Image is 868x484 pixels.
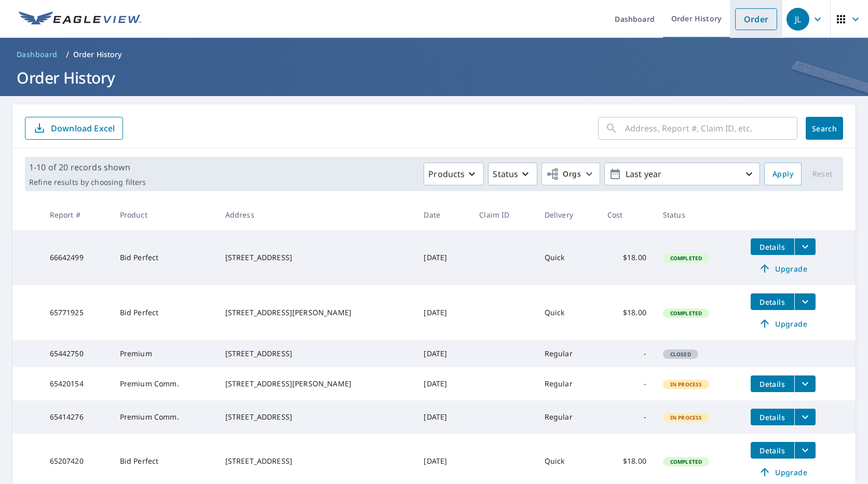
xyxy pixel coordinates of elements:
p: Refine results by choosing filters [29,178,146,187]
button: detailsBtn-66642499 [751,238,794,255]
th: Date [415,199,471,230]
td: Bid Perfect [112,285,217,340]
span: Details [757,242,788,252]
button: Products [424,163,484,185]
div: [STREET_ADDRESS] [225,412,408,422]
button: Status [488,163,537,185]
td: [DATE] [415,367,471,400]
span: Upgrade [757,466,809,478]
span: Dashboard [17,49,58,60]
td: [DATE] [415,340,471,367]
button: Download Excel [25,117,123,140]
td: [DATE] [415,285,471,340]
span: Apply [772,168,793,181]
th: Report # [42,199,112,230]
button: Search [806,117,843,140]
td: [DATE] [415,400,471,434]
span: Details [757,379,788,389]
div: [STREET_ADDRESS][PERSON_NAME] [225,379,408,389]
th: Address [217,199,416,230]
button: filesDropdownBtn-65771925 [794,293,816,310]
a: Order [735,8,777,30]
a: Dashboard [12,46,62,63]
td: Bid Perfect [112,230,217,285]
h1: Order History [12,67,856,88]
img: EV Logo [19,11,141,27]
span: Closed [664,351,697,358]
td: [DATE] [415,230,471,285]
p: Products [428,168,465,180]
th: Status [655,199,742,230]
td: Quick [536,230,599,285]
span: Completed [664,310,708,317]
p: Last year [621,165,743,183]
button: Apply [764,163,802,185]
td: Premium Comm. [112,367,217,400]
td: Regular [536,400,599,434]
td: 66642499 [42,230,112,285]
td: 65414276 [42,400,112,434]
td: Regular [536,340,599,367]
button: detailsBtn-65771925 [751,293,794,310]
button: filesDropdownBtn-65414276 [794,409,816,425]
button: detailsBtn-65207420 [751,442,794,459]
span: Details [757,297,788,307]
button: filesDropdownBtn-65420154 [794,375,816,392]
td: 65771925 [42,285,112,340]
th: Product [112,199,217,230]
th: Cost [599,199,655,230]
th: Claim ID [471,199,536,230]
td: $18.00 [599,230,655,285]
td: Quick [536,285,599,340]
div: [STREET_ADDRESS][PERSON_NAME] [225,307,408,318]
p: Download Excel [51,123,115,134]
div: [STREET_ADDRESS] [225,348,408,359]
a: Upgrade [751,260,816,277]
span: Search [814,124,835,133]
th: Delivery [536,199,599,230]
span: Upgrade [757,317,809,330]
td: Premium [112,340,217,367]
button: detailsBtn-65414276 [751,409,794,425]
p: 1-10 of 20 records shown [29,161,146,173]
td: Premium Comm. [112,400,217,434]
span: Completed [664,458,708,465]
div: JL [786,8,809,31]
input: Address, Report #, Claim ID, etc. [625,114,797,143]
td: - [599,400,655,434]
a: Upgrade [751,464,816,480]
button: Last year [604,163,760,185]
button: filesDropdownBtn-65207420 [794,442,816,459]
span: In Process [664,414,709,421]
button: Orgs [541,163,600,185]
nav: breadcrumb [12,46,856,63]
span: Details [757,446,788,455]
td: 65442750 [42,340,112,367]
div: [STREET_ADDRESS] [225,252,408,263]
span: In Process [664,381,709,388]
button: detailsBtn-65420154 [751,375,794,392]
td: - [599,367,655,400]
button: filesDropdownBtn-66642499 [794,238,816,255]
span: Completed [664,254,708,262]
td: - [599,340,655,367]
span: Details [757,412,788,422]
span: Orgs [546,168,581,181]
a: Upgrade [751,315,816,332]
span: Upgrade [757,262,809,275]
p: Order History [73,49,122,60]
li: / [66,48,69,61]
td: Regular [536,367,599,400]
td: $18.00 [599,285,655,340]
div: [STREET_ADDRESS] [225,456,408,466]
td: 65420154 [42,367,112,400]
p: Status [493,168,518,180]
